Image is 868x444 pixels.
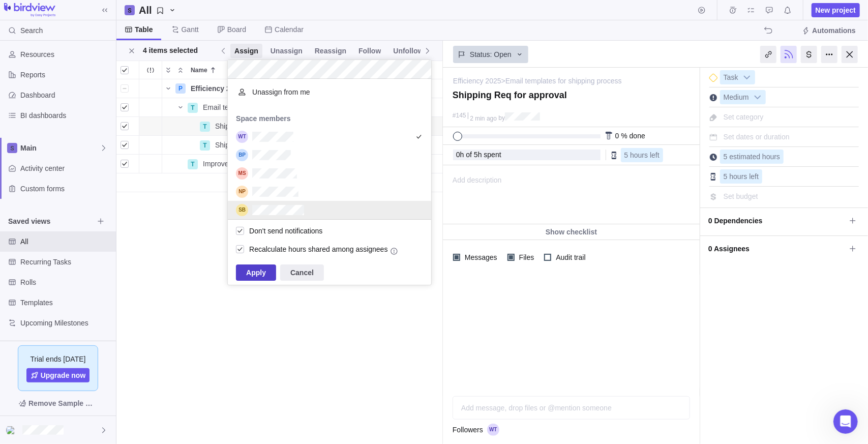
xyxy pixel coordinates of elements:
a: Approval requests [762,8,776,16]
div: Name [162,79,330,98]
span: New project [812,3,860,17]
div: grid [228,79,431,219]
div: T [200,140,210,151]
span: Time logs [726,3,740,17]
div: This is a milestone [709,74,717,82]
span: Custom forms [20,184,112,194]
span: Set budget [724,192,758,200]
span: Saved views [8,216,94,226]
div: T [188,159,198,169]
a: Email templates for shipping process [505,76,622,86]
span: Shipping Req for Logistics [215,140,298,150]
span: Follow [354,44,385,58]
span: Search [20,25,43,36]
span: Main [20,143,100,153]
span: Assign [234,46,258,56]
div: Trouble indication [139,155,162,173]
span: Notifications [781,3,795,17]
h2: All [139,3,152,17]
span: My assignments [744,3,758,17]
div: Billing [801,46,817,63]
span: Add description [443,166,502,224]
span: Set dates or duration [724,133,790,141]
span: Files [515,250,536,264]
div: Trouble indication [139,98,162,117]
div: 4 items selected [143,47,216,54]
span: Expand [162,63,174,77]
div: More actions [821,46,837,63]
div: P [175,83,186,94]
span: BI dashboards [20,110,112,121]
div: Task [720,70,755,84]
span: 0 [615,132,619,140]
span: Approval requests [762,3,776,17]
span: Browse views [94,214,108,228]
iframe: Intercom live chat [833,409,858,434]
svg: info-description [390,247,398,255]
div: Trouble indication [139,79,162,98]
span: Reassign [311,44,350,58]
span: Upcoming Milestones [20,318,112,328]
span: Automations [812,25,856,36]
div: Efficiency 2025 [187,79,330,98]
span: Messages [460,250,499,264]
div: Medium [720,90,766,104]
div: Close [842,46,858,63]
span: Remove Sample Data [28,397,98,409]
span: Apply [236,264,276,281]
span: Board [227,24,246,35]
span: Assign [230,44,262,58]
div: Name [162,136,330,155]
img: logo [4,3,55,17]
span: 0 Dependencies [708,212,846,229]
div: Name [162,98,330,117]
span: Recurring Tasks [20,257,112,267]
span: The action will be undone: renaming the project [761,23,775,38]
div: #145 [453,112,466,119]
span: Shipping Req for approval [215,121,297,131]
div: Name [162,155,330,173]
div: Trouble indication [139,117,162,136]
span: All [20,236,112,247]
a: Efficiency 2025 [453,76,501,86]
span: New project [816,5,856,15]
span: Collapse [174,63,187,77]
span: % done [621,132,645,140]
span: Efficiency 2025 [191,83,242,94]
div: Shipping Req for approval [211,117,330,135]
div: Improve Receiving Process for Rolls [199,155,330,173]
img: Show [6,426,18,434]
span: 5 estimated hours [724,153,780,161]
span: Email templates for shipping process [203,102,319,112]
a: My assignments [744,8,758,16]
span: 5 hours left [624,151,660,159]
span: Unassign [266,44,307,58]
span: Automations [798,23,860,38]
span: Cancel [290,267,314,279]
span: Unassign from me [252,87,310,97]
span: Follow [358,46,381,56]
span: Resources [20,49,112,60]
a: Upgrade now [26,368,90,382]
span: Start timer [695,3,709,17]
span: 5 hours left [724,172,759,181]
span: Gantt [182,24,199,35]
span: Trial ends [DATE] [31,354,86,364]
span: Task [721,71,741,85]
span: Audit trail [551,250,587,264]
div: Wyatt Trostle [6,424,18,436]
span: Name [191,65,207,75]
span: h spent [478,151,501,159]
span: Reassign [315,46,346,56]
span: 5 [474,151,478,159]
div: Email templates for shipping process [199,98,330,116]
span: Status: Open [470,49,512,60]
div: Shipping Req for Logistics [211,136,330,154]
span: Unfollow [393,46,423,56]
span: 2 min ago [470,115,497,122]
span: Space members [228,113,298,124]
div: T [188,103,198,113]
div: Trouble indication [139,136,162,155]
span: Medium [721,91,752,105]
